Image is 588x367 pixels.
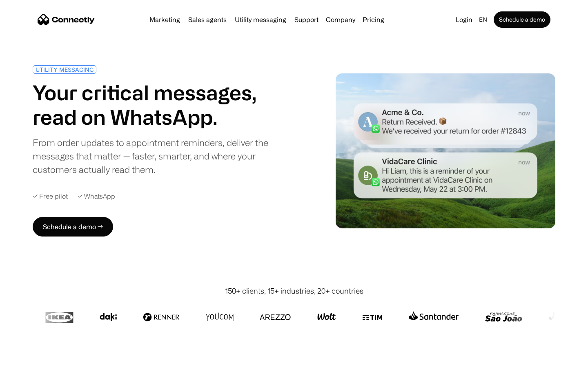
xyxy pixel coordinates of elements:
a: Utility messaging [232,16,290,23]
a: Schedule a demo [494,11,550,28]
div: en [476,14,492,25]
a: Support [291,16,322,23]
a: Marketing [146,16,183,23]
ul: Language list [16,353,49,364]
a: home [38,13,95,26]
div: ✓ WhatsApp [78,192,115,200]
div: en [479,14,487,25]
div: UTILITY MESSAGING [36,66,94,73]
a: Pricing [359,16,388,23]
a: Sales agents [185,16,230,23]
aside: Language selected: English [8,352,49,364]
div: ✓ Free pilot [33,192,68,200]
h1: Your critical messages, read on WhatsApp. [33,80,291,129]
div: Company [326,14,355,25]
div: 150+ clients, 15+ industries, 20+ countries [225,285,363,296]
a: Login [452,14,476,25]
div: From order updates to appointment reminders, deliver the messages that matter — faster, smarter, ... [33,136,291,176]
a: Schedule a demo → [33,217,113,237]
div: Company [323,14,358,25]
